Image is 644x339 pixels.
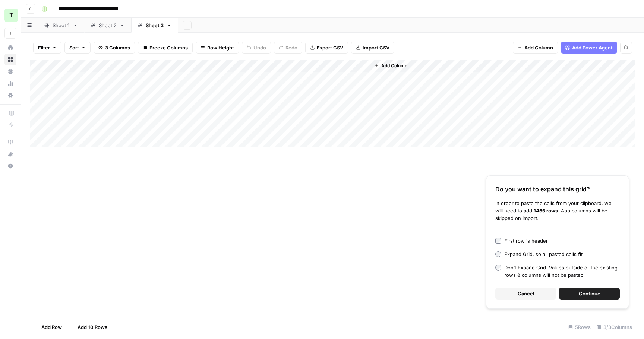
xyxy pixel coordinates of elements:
[495,251,501,257] input: Expand Grid, so all pasted cells fit
[305,42,348,54] button: Export CSV
[4,136,16,148] a: AirOps Academy
[381,63,407,69] span: Add Column
[41,323,62,331] span: Add Row
[38,18,84,33] a: Sheet 1
[372,61,410,71] button: Add Column
[9,11,13,20] span: T
[351,42,394,54] button: Import CSV
[4,6,16,25] button: Workspace: TY SEO Team
[572,44,613,51] span: Add Power Agent
[285,44,297,51] span: Redo
[565,321,594,333] div: 5 Rows
[317,44,343,51] span: Export CSV
[504,237,548,244] div: First row is header
[579,290,600,297] span: Continue
[513,42,558,54] button: Add Column
[94,42,135,54] button: 3 Columns
[495,238,501,244] input: First row is header
[242,42,271,54] button: Undo
[518,290,534,297] span: Cancel
[253,44,266,51] span: Undo
[69,44,79,51] span: Sort
[4,148,16,160] button: What's new?
[149,44,188,51] span: Freeze Columns
[30,321,66,333] button: Add Row
[363,44,389,51] span: Import CSV
[504,264,620,279] div: Don’t Expand Grid. Values outside of the existing rows & columns will not be pasted
[66,321,112,333] button: Add 10 Rows
[78,323,107,331] span: Add 10 Rows
[38,44,50,51] span: Filter
[4,77,16,89] a: Usage
[131,18,178,33] a: Sheet 3
[196,42,239,54] button: Row Height
[207,44,234,51] span: Row Height
[64,42,91,54] button: Sort
[504,250,583,258] div: Expand Grid, so all pasted cells fit
[4,54,16,65] a: Browse
[495,265,501,271] input: Don’t Expand Grid. Values outside of the existing rows & columns will not be pasted
[495,185,620,194] div: Do you want to expand this grid?
[495,288,556,300] button: Cancel
[561,42,617,54] button: Add Power Agent
[4,42,16,54] a: Home
[105,44,130,51] span: 3 Columns
[146,22,164,29] div: Sheet 3
[4,160,16,172] button: Help + Support
[594,321,635,333] div: 3/3 Columns
[33,42,61,54] button: Filter
[84,18,131,33] a: Sheet 2
[274,42,302,54] button: Redo
[5,148,16,160] div: What's new?
[4,65,16,77] a: Your Data
[138,42,193,54] button: Freeze Columns
[99,22,117,29] div: Sheet 2
[524,44,553,51] span: Add Column
[495,199,620,222] div: In order to paste the cells from your clipboard, we will need to add . App columns will be skippe...
[4,89,16,101] a: Settings
[559,288,620,300] button: Continue
[53,22,70,29] div: Sheet 1
[534,208,558,214] b: 1456 rows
